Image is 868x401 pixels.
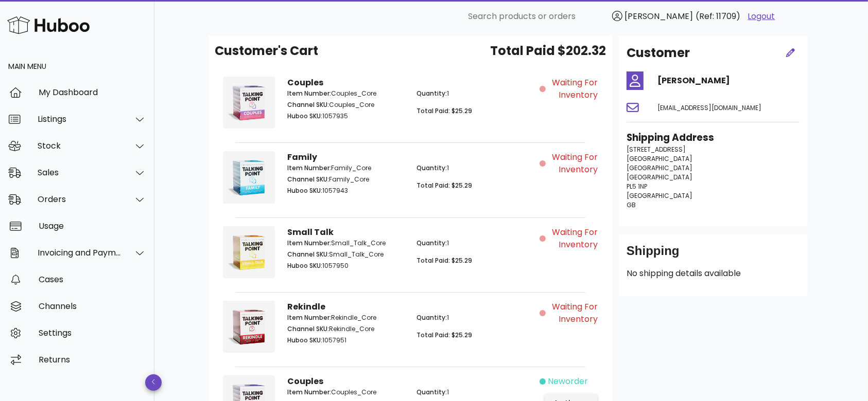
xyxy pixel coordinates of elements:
strong: Couples [287,375,323,387]
span: GB [627,200,636,209]
span: [EMAIL_ADDRESS][DOMAIN_NAME] [657,103,761,112]
div: My Dashboard [39,87,146,97]
p: 1 [416,89,533,98]
div: Cases [39,275,146,284]
img: Product Image [223,77,275,129]
span: Channel SKU: [287,175,329,184]
p: Rekindle_Core [287,313,404,322]
div: Usage [39,221,146,231]
div: Orders [38,194,121,204]
span: [GEOGRAPHIC_DATA] [627,154,692,163]
div: Sales [38,168,121,177]
span: [PERSON_NAME] [625,10,693,22]
p: 1 [416,239,533,248]
span: Huboo SKU: [287,112,322,120]
h4: [PERSON_NAME] [657,75,800,87]
p: 1057951 [287,336,404,345]
div: Stock [38,141,121,151]
p: 1057950 [287,261,404,270]
span: Quantity: [416,163,447,172]
img: Product Image [223,226,275,278]
img: Product Image [223,301,275,353]
p: Couples_Core [287,100,404,110]
p: Family_Core [287,163,404,173]
p: Small_Talk_Core [287,250,404,259]
span: Total Paid: $25.29 [416,256,472,265]
span: Channel SKU: [287,250,329,259]
div: Channels [39,301,146,311]
p: 1057935 [287,112,404,121]
img: Product Image [223,151,275,203]
p: 1 [416,313,533,322]
span: Waiting for Inventory [548,151,598,176]
span: Item Number: [287,163,331,172]
span: Quantity: [416,313,447,322]
span: Huboo SKU: [287,186,322,195]
div: Settings [39,328,146,338]
div: Invoicing and Payments [38,248,121,258]
span: Channel SKU: [287,324,329,333]
h3: Shipping Address [627,131,800,145]
span: [GEOGRAPHIC_DATA] [627,163,692,172]
strong: Couples [287,77,323,88]
strong: Family [287,151,317,163]
span: Item Number: [287,89,331,98]
p: No shipping details available [627,267,800,280]
h2: Customer [627,44,690,62]
span: Waiting for Inventory [548,77,598,101]
span: Waiting for Inventory [548,301,598,325]
p: Small_Talk_Core [287,239,404,248]
span: PL5 1NP [627,182,647,191]
span: Channel SKU: [287,100,329,109]
span: Quantity: [416,89,447,98]
span: Huboo SKU: [287,261,322,270]
p: Couples_Core [287,388,404,397]
span: [STREET_ADDRESS] [627,145,686,154]
span: Item Number: [287,388,331,396]
span: Customer's Cart [215,42,318,60]
span: [GEOGRAPHIC_DATA] [627,191,692,200]
p: 1057943 [287,186,404,195]
span: Total Paid: $25.29 [416,106,472,115]
span: Item Number: [287,313,331,322]
p: Couples_Core [287,89,404,98]
div: Shipping [627,243,800,267]
p: 1 [416,163,533,173]
span: Total Paid: $25.29 [416,181,472,190]
span: Waiting for Inventory [548,226,598,251]
span: Quantity: [416,239,447,247]
img: Huboo Logo [7,14,90,36]
div: Listings [38,114,121,124]
strong: Rekindle [287,301,325,313]
span: Item Number: [287,239,331,247]
strong: Small Talk [287,226,334,238]
span: neworder [548,375,588,388]
span: Total Paid: $25.29 [416,331,472,339]
span: Huboo SKU: [287,336,322,344]
span: Total Paid $202.32 [490,42,606,60]
span: Quantity: [416,388,447,396]
p: 1 [416,388,533,397]
span: [GEOGRAPHIC_DATA] [627,173,692,181]
div: Returns [39,355,146,364]
p: Rekindle_Core [287,324,404,334]
p: Family_Core [287,175,404,184]
a: Logout [748,10,775,23]
span: (Ref: 11709) [696,10,741,22]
